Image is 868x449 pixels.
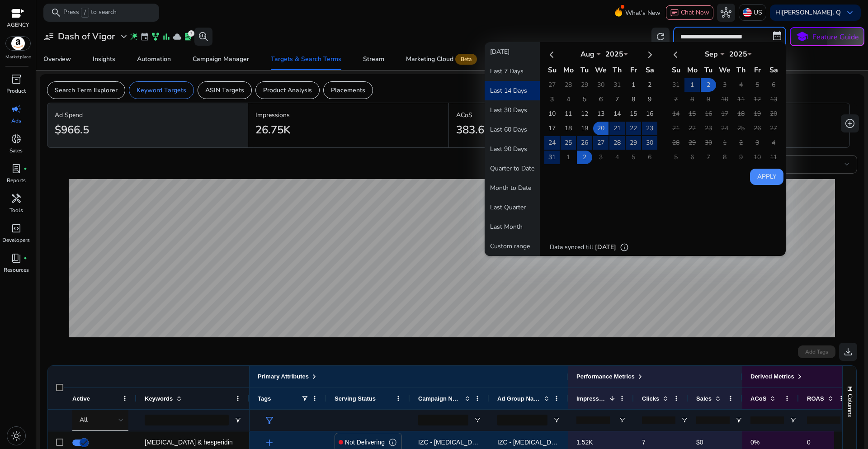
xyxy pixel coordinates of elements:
span: ROAS [807,395,824,402]
p: Feature Guide [812,32,859,43]
button: Open Filter Menu [681,416,688,424]
button: Open Filter Menu [735,416,742,424]
h2: 26.75K [255,123,290,137]
span: ACoS [750,395,766,402]
span: [MEDICAL_DATA] & hesperidin [145,439,233,446]
button: Open Filter Menu [474,416,481,424]
div: 2025 [601,49,628,59]
div: Insights [93,56,115,62]
p: Press to search [63,8,117,18]
button: Open Filter Menu [234,416,241,424]
p: Developers [2,236,30,244]
p: Ads [11,117,21,125]
p: AGENCY [7,21,29,29]
div: Campaign Manager [193,56,249,62]
p: Hi [775,9,841,16]
button: [DATE] [485,42,540,61]
span: chat [670,9,679,18]
b: [PERSON_NAME]. Q [782,8,841,17]
p: Resources [4,266,29,274]
span: IZC - [MEDICAL_DATA] Hesperidin - B0DCDCVPXL - Manual 2 [497,439,675,446]
span: search [51,7,61,18]
span: lab_profile [11,163,22,174]
input: Keywords Filter Input [145,415,229,425]
span: book_4 [11,253,22,264]
p: Tools [9,206,23,214]
button: Last Month [485,217,540,236]
p: Placements [331,85,365,95]
p: Product [6,87,26,95]
span: Serving Status [335,395,376,402]
span: add_circle [844,118,855,129]
span: Tags [258,395,271,402]
button: Quarter to Date [485,159,540,178]
span: Keywords [145,395,173,402]
span: wand_stars [129,32,138,41]
span: handyman [11,193,22,204]
div: Stream [363,56,384,62]
span: Columns [846,394,854,417]
button: Last Quarter [485,198,540,217]
span: expand_more [118,31,129,42]
button: Last 14 Days [485,81,540,100]
div: 2 [188,30,194,37]
span: Primary Attributes [258,373,309,380]
div: Overview [43,56,71,62]
span: Active [72,395,90,402]
span: Derived Metrics [750,373,794,380]
span: Clicks [642,395,659,402]
span: user_attributes [43,31,54,42]
p: Impressions [255,110,441,120]
button: Last 7 Days [485,61,540,81]
span: lab_profile [184,32,193,41]
h2: $966.5 [55,123,89,137]
button: chatChat Now [666,5,713,20]
span: Beta [455,54,477,65]
p: Data synced till [550,242,593,252]
span: info [620,243,629,252]
h3: Dash of Vigor [58,31,115,42]
span: family_history [151,32,160,41]
button: Last 60 Days [485,120,540,139]
button: refresh [651,28,670,46]
button: Custom range [485,236,540,256]
p: Keyword Targets [137,85,186,95]
div: Aug [574,49,601,59]
span: bar_chart [162,32,171,41]
img: us.svg [743,8,752,17]
p: [DATE] [595,242,616,252]
button: search_insights [194,28,212,46]
span: download [843,346,854,357]
button: Open Filter Menu [789,416,797,424]
button: Apply [750,169,783,185]
button: Last 90 Days [485,139,540,159]
p: Search Term Explorer [55,85,118,95]
span: Chat Now [681,8,709,17]
div: 2025 [725,49,752,59]
button: Month to Date [485,178,540,198]
span: add [264,437,275,448]
span: keyboard_arrow_down [844,7,855,18]
span: What's New [625,5,660,21]
span: inventory_2 [11,74,22,85]
p: Product Analysis [263,85,312,95]
span: search_insights [198,31,209,42]
input: Campaign Name Filter Input [418,415,468,425]
p: Ad Spend [55,110,241,120]
span: filter_alt [264,415,275,426]
div: Marketing Cloud [406,56,479,63]
span: 7 [642,439,646,446]
h2: 383.65% [456,123,500,137]
span: Ad Group Name [497,395,540,402]
span: IZC - [MEDICAL_DATA] Hesperidin - B0DCDCVPXL - Manual 2 [418,439,596,446]
div: Targets & Search Terms [271,56,341,62]
button: Last 30 Days [485,100,540,120]
span: All [80,416,88,424]
button: Open Filter Menu [553,416,560,424]
button: hub [717,4,735,22]
p: US [754,5,762,20]
p: Marketplace [5,54,31,61]
span: fiber_manual_record [24,167,27,170]
img: amazon.svg [6,37,30,50]
div: Sep [698,49,725,59]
